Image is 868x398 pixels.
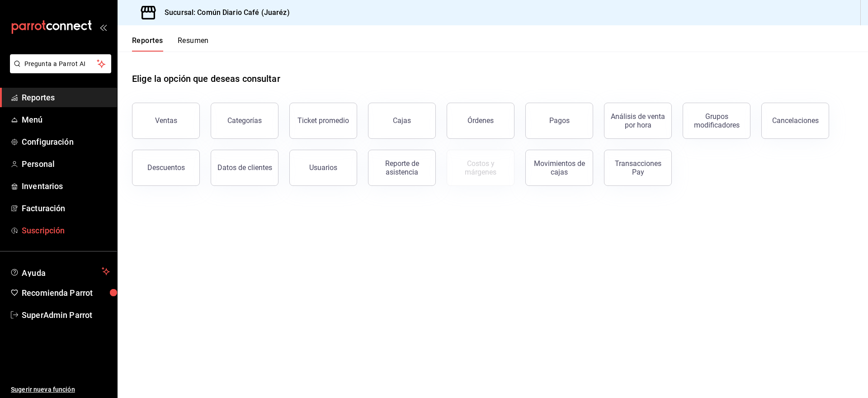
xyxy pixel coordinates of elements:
button: Órdenes [447,103,514,139]
div: Costos y márgenes [453,159,509,176]
span: Menú [22,114,110,126]
button: Movimientos de cajas [525,150,593,186]
span: Sugerir nueva función [11,385,110,394]
span: Recomienda Parrot [22,287,110,299]
div: Descuentos [147,163,185,172]
button: Categorías [211,103,278,139]
button: Datos de clientes [211,150,278,186]
button: open_drawer_menu [99,24,107,31]
span: Suscripción [22,224,110,237]
h1: Elige la opción que deseas consultar [132,72,280,85]
button: Ventas [132,103,200,139]
div: Grupos modificadores [689,112,745,129]
div: Categorías [227,116,262,125]
div: Transacciones Pay [610,159,666,176]
span: Pregunta a Parrot AI [24,59,97,69]
button: Reportes [132,36,163,52]
div: Cajas [393,116,411,125]
span: Facturación [22,202,110,214]
div: Ticket promedio [297,116,349,125]
button: Resumen [178,36,209,52]
span: Ayuda [22,266,98,277]
div: navigation tabs [132,36,209,52]
div: Análisis de venta por hora [610,112,666,129]
div: Órdenes [467,116,494,125]
button: Grupos modificadores [683,103,750,139]
div: Cancelaciones [772,116,819,125]
button: Pregunta a Parrot AI [10,54,111,73]
button: Reporte de asistencia [368,150,436,186]
button: Usuarios [289,150,357,186]
div: Datos de clientes [217,163,272,172]
span: Inventarios [22,180,110,192]
button: Transacciones Pay [604,150,672,186]
button: Cajas [368,103,436,139]
div: Usuarios [309,163,337,172]
span: Configuración [22,136,110,148]
button: Pagos [525,103,593,139]
a: Pregunta a Parrot AI [6,66,111,75]
span: Reportes [22,91,110,104]
button: Descuentos [132,150,200,186]
span: Personal [22,158,110,170]
span: SuperAdmin Parrot [22,309,110,321]
div: Movimientos de cajas [531,159,587,176]
button: Contrata inventarios para ver este reporte [447,150,514,186]
div: Pagos [549,116,570,125]
h3: Sucursal: Común Diario Café (Juaréz) [157,7,290,18]
button: Análisis de venta por hora [604,103,672,139]
button: Ticket promedio [289,103,357,139]
div: Ventas [155,116,177,125]
div: Reporte de asistencia [374,159,430,176]
button: Cancelaciones [761,103,829,139]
